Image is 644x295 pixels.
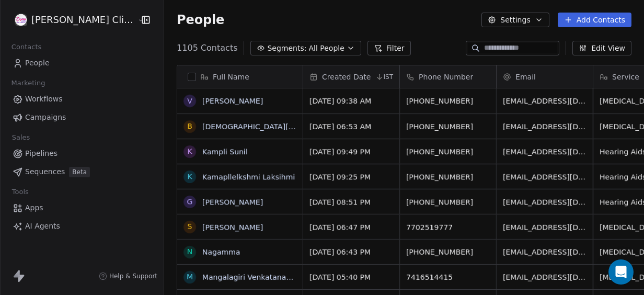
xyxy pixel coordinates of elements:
[515,72,536,82] span: Email
[25,112,66,123] span: Campaigns
[497,65,593,88] div: Email
[309,96,393,106] span: [DATE] 09:38 AM
[406,247,490,257] span: [PHONE_NUMBER]
[503,172,586,182] span: [EMAIL_ADDRESS][DOMAIN_NAME]
[406,172,490,182] span: [PHONE_NUMBER]
[25,202,43,213] span: Apps
[406,222,490,232] span: 7702519777
[309,121,393,132] span: [DATE] 06:53 AM
[7,75,50,91] span: Marketing
[25,94,63,105] span: Workflows
[419,72,473,82] span: Phone Number
[15,14,27,26] img: RASYA-Clinic%20Circle%20icon%20Transparent.png
[69,167,90,177] span: Beta
[8,90,155,108] a: Workflows
[202,223,263,231] a: [PERSON_NAME]
[572,41,631,55] button: Edit View
[202,147,248,156] a: Kampli Sunil
[406,197,490,207] span: [PHONE_NUMBER]
[177,12,224,28] span: People
[503,121,586,132] span: [EMAIL_ADDRESS][DOMAIN_NAME]
[7,39,46,55] span: Contacts
[187,121,192,132] div: B
[309,146,393,157] span: [DATE] 09:49 PM
[31,13,135,27] span: [PERSON_NAME] Clinic External
[25,148,57,159] span: Pipelines
[8,163,155,180] a: SequencesBeta
[177,65,303,88] div: Full Name
[188,171,192,182] div: K
[309,197,393,207] span: [DATE] 08:51 PM
[8,218,155,235] a: AI Agents
[503,222,586,232] span: [EMAIL_ADDRESS][DOMAIN_NAME]
[309,222,393,232] span: [DATE] 06:47 PM
[7,130,34,145] span: Sales
[8,109,155,126] a: Campaigns
[187,196,193,207] div: G
[202,198,263,206] a: [PERSON_NAME]
[309,43,344,54] span: All People
[406,96,490,106] span: [PHONE_NUMBER]
[202,97,263,105] a: [PERSON_NAME]
[25,166,65,177] span: Sequences
[109,272,157,280] span: Help & Support
[188,221,192,232] div: S
[99,272,157,280] a: Help & Support
[25,58,50,69] span: People
[7,184,33,200] span: Tools
[213,72,249,82] span: Full Name
[309,272,393,282] span: [DATE] 05:40 PM
[309,172,393,182] span: [DATE] 09:25 PM
[202,248,240,256] a: Nagamma
[406,272,490,282] span: 7416514415
[322,72,371,82] span: Created Date
[303,65,399,88] div: Created DateIST
[558,13,631,27] button: Add Contacts
[202,173,295,181] a: Kamapllelkshmi Laksihmi
[400,65,496,88] div: Phone Number
[608,259,634,285] div: Open Intercom Messenger
[406,121,490,132] span: [PHONE_NUMBER]
[187,246,192,257] div: N
[267,43,306,54] span: Segments:
[481,13,549,27] button: Settings
[503,197,586,207] span: [EMAIL_ADDRESS][DOMAIN_NAME]
[187,271,193,282] div: M
[384,73,394,81] span: IST
[406,146,490,157] span: [PHONE_NUMBER]
[187,96,192,107] div: V
[25,221,60,232] span: AI Agents
[367,41,411,55] button: Filter
[202,273,312,281] a: Mangalagiri Venkatanarayana
[8,54,155,72] a: People
[8,145,155,162] a: Pipelines
[503,146,586,157] span: [EMAIL_ADDRESS][DOMAIN_NAME]
[503,272,586,282] span: [EMAIL_ADDRESS][DOMAIN_NAME]
[13,11,130,29] button: [PERSON_NAME] Clinic External
[503,96,586,106] span: [EMAIL_ADDRESS][DOMAIN_NAME]
[177,42,237,54] span: 1105 Contacts
[8,199,155,217] a: Apps
[309,247,393,257] span: [DATE] 06:43 PM
[612,72,639,82] span: Service
[202,122,346,131] a: [DEMOGRAPHIC_DATA][PERSON_NAME]
[503,247,586,257] span: [EMAIL_ADDRESS][DOMAIN_NAME]
[188,146,192,157] div: K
